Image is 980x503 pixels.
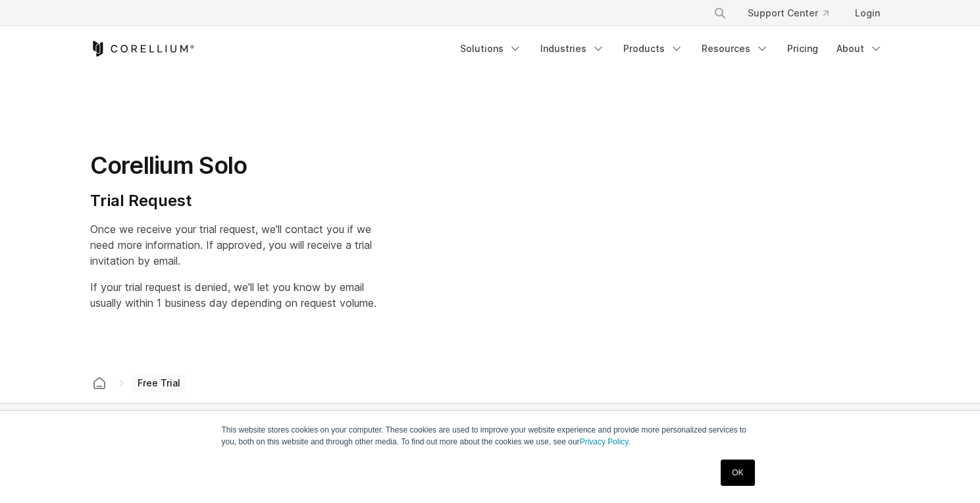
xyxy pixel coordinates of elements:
[132,374,186,392] span: Free Trial
[708,1,732,25] button: Search
[532,37,613,61] a: Industries
[90,223,372,267] span: Once we receive your trial request, we'll contact you if we need more information. If approved, y...
[779,37,826,61] a: Pricing
[829,37,890,61] a: About
[737,1,839,25] a: Support Center
[90,41,195,57] a: Corellium Home
[615,37,691,61] a: Products
[452,37,530,61] a: Solutions
[694,37,777,61] a: Resources
[90,151,376,180] h1: Corellium Solo
[698,1,890,25] div: Navigation Menu
[844,1,890,25] a: Login
[452,37,890,61] div: Navigation Menu
[90,280,376,309] span: If your trial request is denied, we'll let you know by email usually within 1 business day depend...
[721,460,754,486] a: OK
[88,374,111,392] a: Corellium home
[222,424,759,448] p: This website stores cookies on your computer. These cookies are used to improve your website expe...
[580,437,631,446] a: Privacy Policy.
[90,191,376,211] h4: Trial Request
